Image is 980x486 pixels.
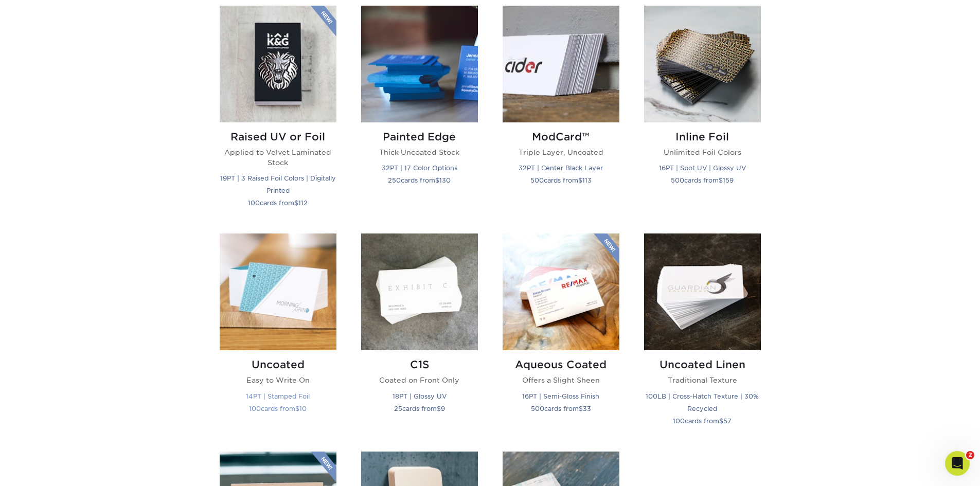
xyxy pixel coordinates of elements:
a: Uncoated Linen Business Cards Uncoated Linen Traditional Texture 100LB | Cross-Hatch Texture | 30... [644,233,761,439]
span: $ [719,417,723,425]
span: 57 [723,417,732,425]
small: cards from [249,405,307,412]
small: cards from [531,405,591,412]
span: 500 [671,176,684,184]
h2: C1S [361,358,478,371]
h2: Uncoated Linen [644,358,761,371]
small: 100LB | Cross-Hatch Texture | 30% Recycled [646,392,759,412]
span: 100 [248,199,260,207]
span: $ [295,405,299,412]
small: cards from [388,176,451,184]
small: cards from [394,405,445,412]
small: 19PT | 3 Raised Foil Colors | Digitally Printed [220,174,336,194]
span: 250 [388,176,401,184]
img: C1S Business Cards [361,233,478,350]
a: Inline Foil Business Cards Inline Foil Unlimited Foil Colors 16PT | Spot UV | Glossy UV 500cards ... [644,6,761,222]
img: New Product [311,6,336,37]
span: 159 [723,176,734,184]
iframe: Intercom live chat [945,451,970,476]
h2: Aqueous Coated [503,358,619,371]
span: 500 [530,176,544,184]
small: 16PT | Spot UV | Glossy UV [659,164,746,172]
span: 9 [441,405,445,412]
a: Painted Edge Business Cards Painted Edge Thick Uncoated Stock 32PT | 17 Color Options 250cards fr... [361,6,478,222]
small: 18PT | Glossy UV [393,392,447,400]
span: $ [579,405,583,412]
span: $ [578,176,582,184]
a: ModCard™ Business Cards ModCard™ Triple Layer, Uncoated 32PT | Center Black Layer 500cards from$113 [503,6,619,222]
p: Applied to Velvet Laminated Stock [220,147,336,168]
small: 14PT | Stamped Foil [246,392,310,400]
h2: Painted Edge [361,131,478,143]
img: Uncoated Linen Business Cards [644,233,761,350]
img: ModCard™ Business Cards [503,6,619,122]
span: 25 [394,405,402,412]
small: 16PT | Semi-Gloss Finish [522,392,599,400]
a: C1S Business Cards C1S Coated on Front Only 18PT | Glossy UV 25cards from$9 [361,233,478,439]
a: Raised UV or Foil Business Cards Raised UV or Foil Applied to Velvet Laminated Stock 19PT | 3 Rai... [220,6,336,222]
span: 112 [298,199,308,207]
img: New Product [594,233,619,264]
h2: Raised UV or Foil [220,131,336,143]
img: Uncoated Business Cards [220,233,336,350]
h2: Inline Foil [644,131,761,143]
span: 130 [439,176,451,184]
img: Inline Foil Business Cards [644,6,761,122]
span: 10 [299,405,307,412]
small: 32PT | 17 Color Options [382,164,457,172]
p: Coated on Front Only [361,375,478,385]
a: Uncoated Business Cards Uncoated Easy to Write On 14PT | Stamped Foil 100cards from$10 [220,233,336,439]
span: 500 [531,405,544,412]
h2: ModCard™ [503,131,619,143]
span: 100 [673,417,685,425]
span: $ [294,199,298,207]
span: $ [719,176,723,184]
small: 32PT | Center Black Layer [519,164,603,172]
p: Traditional Texture [644,375,761,385]
small: cards from [530,176,592,184]
span: 113 [582,176,592,184]
span: 33 [583,405,591,412]
h2: Uncoated [220,358,336,371]
span: 2 [966,451,974,459]
span: $ [437,405,441,412]
img: Aqueous Coated Business Cards [503,233,619,350]
small: cards from [248,199,308,207]
p: Triple Layer, Uncoated [503,147,619,157]
a: Aqueous Coated Business Cards Aqueous Coated Offers a Slight Sheen 16PT | Semi-Gloss Finish 500ca... [503,233,619,439]
img: Raised UV or Foil Business Cards [220,6,336,122]
img: Painted Edge Business Cards [361,6,478,122]
p: Thick Uncoated Stock [361,147,478,157]
span: $ [435,176,439,184]
img: New Product [311,452,336,482]
span: 100 [249,405,261,412]
p: Unlimited Foil Colors [644,147,761,157]
p: Offers a Slight Sheen [503,375,619,385]
small: cards from [671,176,734,184]
small: cards from [673,417,732,425]
p: Easy to Write On [220,375,336,385]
